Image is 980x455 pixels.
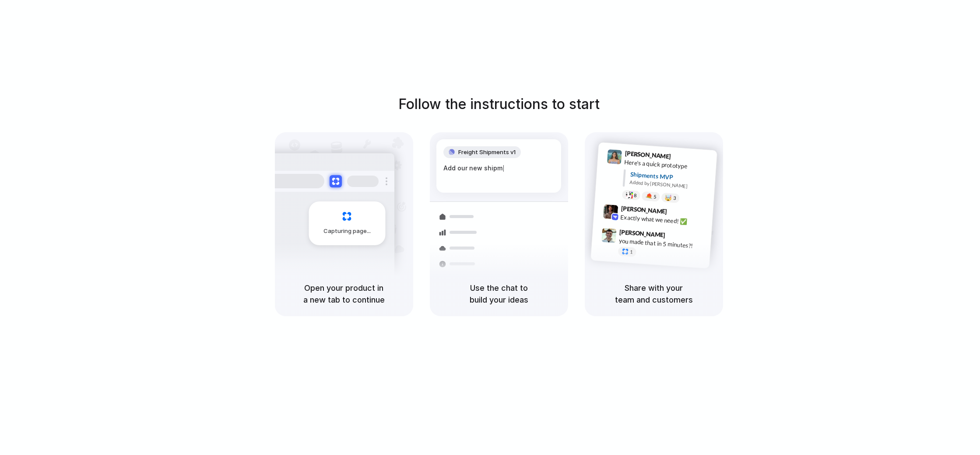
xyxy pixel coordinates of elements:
h5: Open your product in a new tab to continue [285,282,403,306]
h1: Follow the instructions to start [398,94,600,115]
span: 9:42 AM [669,208,687,218]
span: 5 [653,194,656,199]
span: 9:41 AM [673,152,691,163]
h5: Use the chat to build your ideas [440,282,558,306]
span: 3 [673,195,676,200]
span: Freight Shipments v1 [458,148,516,157]
span: [PERSON_NAME] [625,148,671,161]
div: Added by [PERSON_NAME] [629,178,710,191]
span: [PERSON_NAME] [619,227,665,240]
div: Shipments MVP [630,169,711,184]
div: Exactly what we need! ✅ [620,212,708,227]
h5: Share with your team and customers [595,282,713,306]
span: Capturing page [323,227,372,236]
span: [PERSON_NAME] [621,203,667,216]
span: 1 [629,249,632,254]
div: Here's a quick prototype [624,157,711,172]
span: 9:47 AM [668,231,686,242]
div: Add our new shipm [443,163,554,173]
span: | [502,165,505,172]
div: 🤯 [664,194,672,201]
div: you made that in 5 minutes?! [618,236,706,251]
span: 8 [633,193,636,198]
